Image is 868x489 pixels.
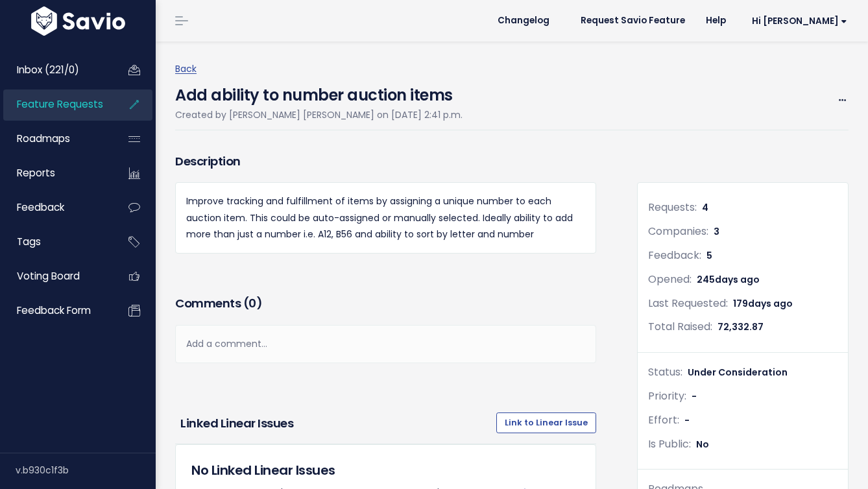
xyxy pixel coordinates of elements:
[648,388,686,403] span: Priority:
[498,16,549,25] span: Changelog
[17,304,91,317] span: Feedback form
[17,269,80,283] span: Voting Board
[648,319,712,334] span: Total Raised:
[17,132,70,145] span: Roadmaps
[706,249,712,262] span: 5
[648,364,682,379] span: Status:
[752,16,847,26] span: Hi [PERSON_NAME]
[17,97,103,111] span: Feature Requests
[3,193,108,222] a: Feedback
[496,412,596,433] a: Link to Linear Issue
[17,200,64,214] span: Feedback
[702,201,708,214] span: 4
[648,248,701,263] span: Feedback:
[648,436,691,451] span: Is Public:
[648,224,708,239] span: Companies:
[3,158,108,188] a: Reports
[3,296,108,326] a: Feedback form
[748,297,793,310] span: days ago
[648,412,679,427] span: Effort:
[648,200,697,215] span: Requests:
[695,11,736,30] a: Help
[715,273,760,286] span: days ago
[175,108,463,121] span: Created by [PERSON_NAME] [PERSON_NAME] on [DATE] 2:41 p.m.
[175,62,197,75] a: Back
[16,453,156,487] div: v.b930c1f3b
[17,235,41,248] span: Tags
[697,273,760,286] span: 245
[570,11,695,30] a: Request Savio Feature
[191,460,580,480] h5: No Linked Linear Issues
[692,390,697,403] span: -
[17,166,55,180] span: Reports
[186,193,585,243] p: Improve tracking and fulfillment of items by assigning a unique number to each auction item. This...
[3,124,108,154] a: Roadmaps
[736,11,858,31] a: Hi [PERSON_NAME]
[696,438,709,451] span: No
[175,325,596,363] div: Add a comment...
[175,152,596,171] h3: Description
[733,297,793,310] span: 179
[648,272,692,287] span: Opened:
[28,6,128,36] img: logo-white.9d6f32f41409.svg
[175,77,463,107] h4: Add ability to number auction items
[17,63,79,77] span: Inbox (221/0)
[180,414,491,433] h3: Linked Linear issues
[688,366,788,379] span: Under Consideration
[3,227,108,257] a: Tags
[684,414,690,427] span: -
[717,320,764,333] span: 72,332.87
[175,294,596,313] h3: Comments ( )
[3,55,108,85] a: Inbox (221/0)
[648,296,728,311] span: Last Requested:
[248,295,256,311] span: 0
[3,89,108,119] a: Feature Requests
[714,225,719,238] span: 3
[3,261,108,291] a: Voting Board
